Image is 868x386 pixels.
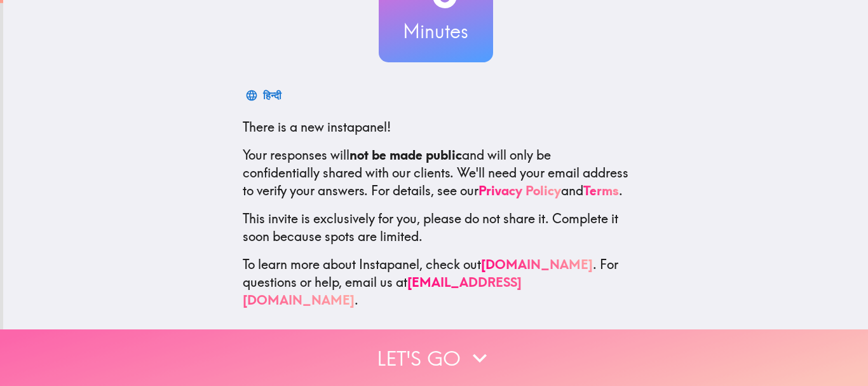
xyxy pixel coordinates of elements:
[478,183,561,198] a: Privacy Policy
[481,256,593,272] a: [DOMAIN_NAME]
[349,147,462,163] b: not be made public
[243,274,522,308] a: [EMAIL_ADDRESS][DOMAIN_NAME]
[379,18,493,45] h3: Minutes
[583,183,619,198] a: Terms
[243,210,629,245] p: This invite is exclusively for you, please do not share it. Complete it soon because spots are li...
[243,83,287,108] button: हिन्दी
[263,86,281,104] div: हिन्दी
[243,146,629,200] p: Your responses will and will only be confidentially shared with our clients. We'll need your emai...
[243,256,629,309] p: To learn more about Instapanel, check out . For questions or help, email us at .
[243,119,391,135] span: There is a new instapanel!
